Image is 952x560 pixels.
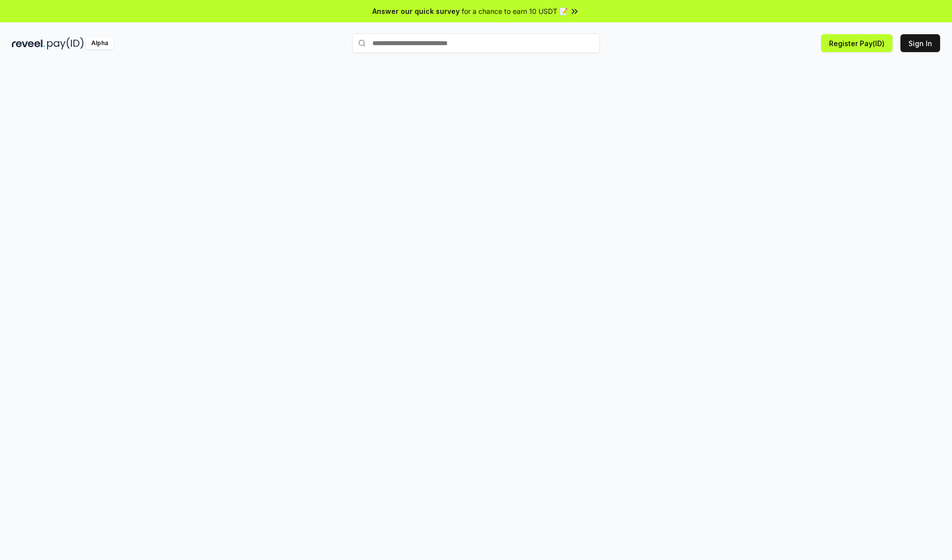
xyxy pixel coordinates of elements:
span: for a chance to earn 10 USDT 📝 [462,6,568,16]
div: Alpha [86,37,114,50]
span: Answer our quick survey [372,6,460,16]
button: Sign In [900,34,940,52]
img: pay_id [47,37,84,50]
button: Register Pay(ID) [821,34,892,52]
img: reveel_dark [12,37,45,50]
